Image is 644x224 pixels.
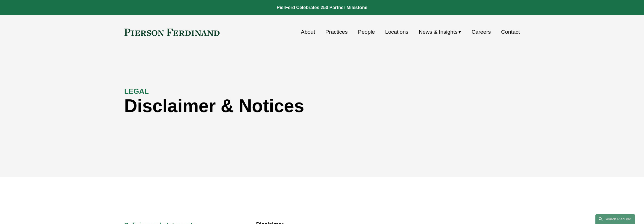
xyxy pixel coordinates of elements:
[385,27,408,37] a: Locations
[358,27,375,37] a: People
[301,27,315,37] a: About
[124,96,421,116] h1: Disclaimer & Notices
[419,27,461,37] a: folder dropdown
[124,87,149,95] strong: LEGAL
[501,27,520,37] a: Contact
[325,27,348,37] a: Practices
[472,27,491,37] a: Careers
[595,214,635,224] a: Search this site
[419,27,458,37] span: News & Insights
